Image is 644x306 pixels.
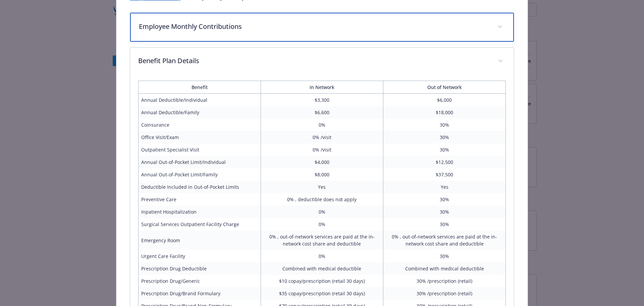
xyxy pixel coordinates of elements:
td: Emergency Room [138,230,261,250]
td: Annual Out-of-Pocket Limit/Individual [138,156,261,168]
td: 0% [261,250,383,262]
td: 30% [383,119,506,131]
div: Employee Monthly Contributions [130,13,514,42]
td: $4,000 [261,156,383,168]
td: $8,000 [261,168,383,181]
td: $6,600 [261,106,383,119]
td: Office Visit/Exam [138,131,261,143]
td: 30% /prescription (retail) [383,275,506,287]
td: Urgent Care Facility [138,250,261,262]
td: 30% [383,143,506,156]
td: Deductible Included in Out-of-Pocket Limits [138,181,261,193]
td: Annual Deductible/Family [138,106,261,119]
td: Outpatient Specialist Visit [138,143,261,156]
td: Coinsurance [138,119,261,131]
td: $12,500 [383,156,506,168]
td: 0% /visit [261,131,383,143]
p: Employee Monthly Contributions [139,21,489,32]
td: Prescription Drug/Brand Formulary [138,287,261,300]
td: 30% [383,131,506,143]
td: Combined with medical deductible [383,262,506,275]
td: Surgical Services Outpatient Facility Charge [138,218,261,230]
td: Yes [261,181,383,193]
td: Annual Deductible/Individual [138,94,261,106]
td: 0% [261,119,383,131]
th: In Network [261,81,383,94]
th: Out of Network [383,81,506,94]
td: 0% [261,218,383,230]
td: 0% /visit [261,143,383,156]
td: $3,300 [261,94,383,106]
td: 0% , deductible does not apply [261,193,383,206]
td: Yes [383,181,506,193]
p: Benefit Plan Details [138,56,490,66]
td: Prescription Drug/Generic [138,275,261,287]
td: 30% [383,218,506,230]
th: Benefit [138,81,261,94]
td: 30% [383,193,506,206]
td: $18,000 [383,106,506,119]
td: $35 copay/prescription (retail 30 days) [261,287,383,300]
td: Inpatient Hospitalization [138,206,261,218]
td: $37,500 [383,168,506,181]
td: 30% /prescription (retail) [383,287,506,300]
td: Preventive Care [138,193,261,206]
td: Combined with medical deductible [261,262,383,275]
td: 30% [383,250,506,262]
div: Benefit Plan Details [130,48,514,75]
td: $6,000 [383,94,506,106]
td: 30% [383,206,506,218]
td: 0% , out-of-network services are paid at the in-network cost share and deductible [261,230,383,250]
td: 0% , out-of-network services are paid at the in-network cost share and deductible [383,230,506,250]
td: Prescription Drug Deductible [138,262,261,275]
td: Annual Out-of-Pocket Limit/Family [138,168,261,181]
td: $10 copay/prescription (retail 30 days) [261,275,383,287]
td: 0% [261,206,383,218]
